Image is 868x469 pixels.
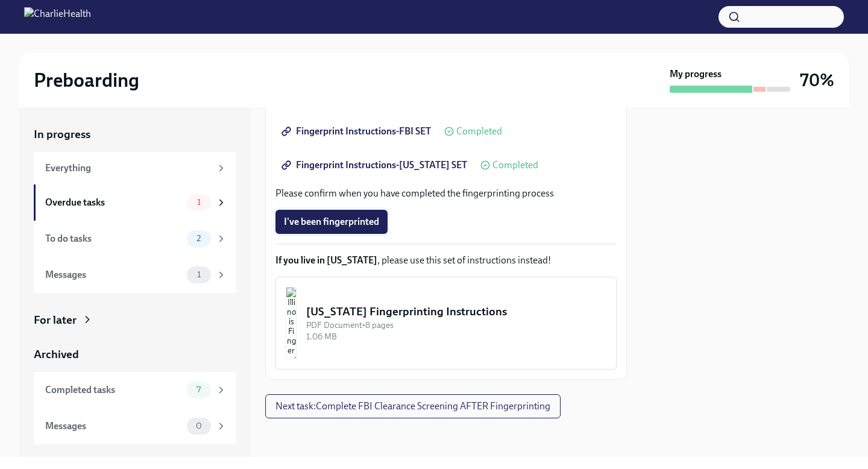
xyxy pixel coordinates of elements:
button: Next task:Complete FBI Clearance Screening AFTER Fingerprinting [265,394,561,418]
p: Please confirm when you have completed the fingerprinting process [275,187,617,200]
div: 1.06 MB [306,331,606,342]
div: Completed tasks [45,383,182,397]
a: Messages0 [34,408,236,444]
div: Overdue tasks [45,196,182,209]
a: Fingerprint Instructions-FBI SET [275,119,439,143]
span: Fingerprint Instructions-[US_STATE] SET [284,159,467,171]
h2: Preboarding [34,68,139,92]
p: , please use this set of instructions instead! [275,254,617,267]
span: Fingerprint Instructions-FBI SET [284,125,431,137]
a: In progress [34,127,236,142]
span: 1 [190,270,208,279]
a: Archived [34,347,236,362]
span: I've been fingerprinted [284,216,379,228]
button: [US_STATE] Fingerprinting InstructionsPDF Document•8 pages1.06 MB [275,277,617,370]
strong: My progress [670,68,722,81]
div: For later [34,312,77,328]
div: Everything [45,162,211,175]
span: 2 [189,234,208,243]
a: Messages1 [34,257,236,293]
div: [US_STATE] Fingerprinting Instructions [306,304,606,319]
a: Completed tasks7 [34,372,236,408]
div: PDF Document • 8 pages [306,319,606,331]
h3: 70% [800,69,834,91]
span: 1 [190,198,208,207]
div: To do tasks [45,232,182,245]
a: Everything [34,152,236,184]
a: To do tasks2 [34,221,236,257]
strong: If you live in [US_STATE] [275,254,377,266]
div: Messages [45,268,182,282]
span: Completed [492,160,538,170]
a: Overdue tasks1 [34,184,236,221]
span: 0 [189,421,209,430]
span: Next task : Complete FBI Clearance Screening AFTER Fingerprinting [275,400,550,412]
span: 7 [189,385,208,394]
div: Messages [45,420,182,433]
button: I've been fingerprinted [275,210,388,234]
img: Illinois Fingerprinting Instructions [286,287,297,359]
span: Completed [456,127,502,136]
a: For later [34,312,236,328]
img: CharlieHealth [24,7,91,27]
a: Fingerprint Instructions-[US_STATE] SET [275,153,476,177]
